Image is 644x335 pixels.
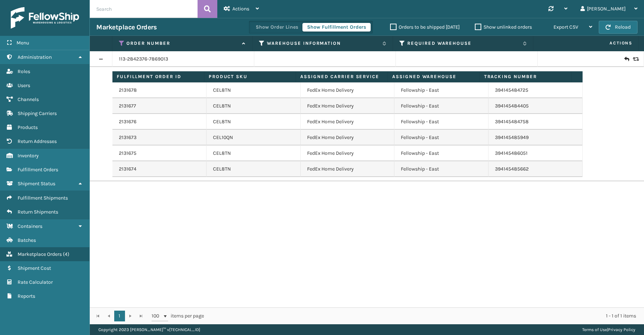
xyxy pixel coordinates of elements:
label: Assigned Carrier Service [300,73,383,80]
label: Tracking Number [484,73,567,80]
span: Products [18,124,38,130]
td: CEL8TN [207,98,301,114]
div: 1 - 1 of 1 items [214,312,636,320]
td: Fellowship - East [394,98,488,114]
a: 113-2842376-7869013 [119,56,168,63]
label: Product SKU [209,73,292,80]
label: Assigned Warehouse [392,73,475,80]
a: 2131677 [119,102,136,110]
label: Warehouse Information [267,40,379,47]
td: FedEx Home Delivery [301,145,395,161]
span: Fulfillment Orders [18,167,58,173]
h3: Marketplace Orders [96,23,157,32]
label: Show unlinked orders [475,24,532,30]
td: FedEx Home Delivery [301,114,395,130]
button: Show Fulfillment Orders [302,23,371,32]
td: FedEx Home Delivery [301,161,395,177]
td: Fellowship - East [394,161,488,177]
i: Create Return Label [624,56,629,63]
button: Show Order Lines [251,23,303,32]
td: FedEx Home Delivery [301,98,395,114]
td: CEL8TN [207,114,301,130]
span: Actions [536,37,637,49]
td: Fellowship - East [394,114,488,130]
label: Required Warehouse [407,40,519,47]
span: Reports [18,293,35,299]
td: CEL8TN [207,161,301,177]
td: CEL10QN [207,130,301,145]
span: Channels [18,96,39,102]
i: Replace [633,57,637,62]
td: CEL8TN [207,145,301,161]
a: 2131675 [119,150,136,157]
span: Return Shipments [18,209,58,215]
label: Fulfillment Order ID [117,73,200,80]
span: Menu [17,40,29,46]
td: Fellowship - East [394,145,488,161]
span: Shipment Status [18,181,55,187]
a: Privacy Policy [608,327,635,332]
span: Batches [18,237,36,243]
div: | [582,324,635,335]
span: Users [18,82,30,88]
span: Containers [18,223,42,229]
a: 394145484725 [495,87,528,93]
label: Orders to be shipped [DATE] [390,24,460,30]
span: Shipping Carriers [18,110,57,116]
td: FedEx Home Delivery [301,130,395,145]
span: items per page [152,311,204,321]
label: Order Number [126,40,238,47]
a: 394145484405 [495,103,529,109]
a: 394145485949 [495,134,529,140]
a: 2131674 [119,166,136,173]
span: Rate Calculator [18,279,53,285]
a: 2131678 [119,87,137,94]
span: Inventory [18,153,39,159]
span: Return Addresses [18,138,57,144]
a: 1 [114,311,125,321]
span: Administration [18,54,52,60]
td: Fellowship - East [394,82,488,98]
a: 2131673 [119,134,136,141]
td: Fellowship - East [394,130,488,145]
span: Roles [18,68,30,75]
p: Copyright 2023 [PERSON_NAME]™ v [TECHNICAL_ID] [98,324,200,335]
span: Fulfillment Shipments [18,195,68,201]
span: Shipment Cost [18,265,51,271]
span: Actions [232,6,249,12]
span: ( 4 ) [63,251,69,257]
button: Reload [599,21,638,34]
a: 394145485662 [495,166,529,172]
img: logo [11,7,79,29]
a: Terms of Use [582,327,607,332]
td: CEL8TN [207,82,301,98]
span: Marketplace Orders [18,251,62,257]
span: Export CSV [553,24,578,30]
a: 2131676 [119,118,136,125]
a: 394145486051 [495,150,528,156]
span: 100 [152,312,162,320]
a: 394145484758 [495,119,529,125]
td: FedEx Home Delivery [301,82,395,98]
